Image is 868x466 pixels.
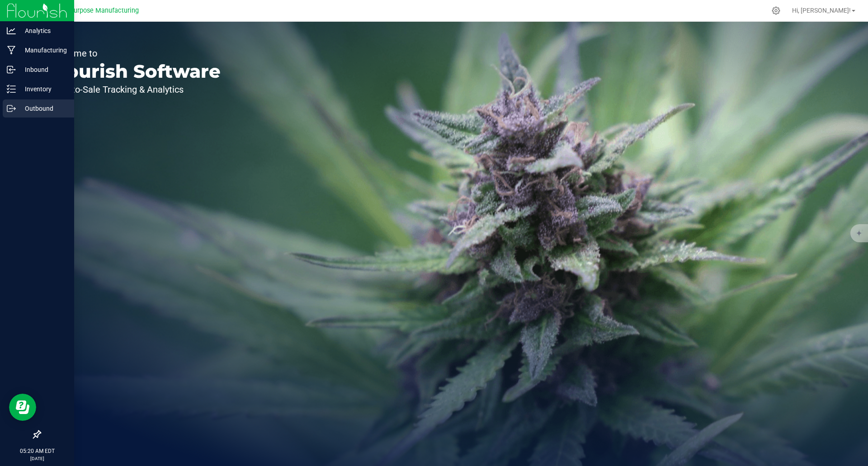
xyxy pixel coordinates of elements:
[16,64,70,75] p: Inbound
[7,65,16,74] inline-svg: Inbound
[7,104,16,113] inline-svg: Outbound
[49,62,221,80] p: Flourish Software
[9,394,36,421] iframe: Resource center
[16,45,70,56] p: Manufacturing
[49,49,221,58] p: Welcome to
[4,447,70,455] p: 05:20 AM EDT
[7,26,16,35] inline-svg: Analytics
[7,85,16,94] inline-svg: Inventory
[49,85,221,94] p: Seed-to-Sale Tracking & Analytics
[4,455,70,462] p: [DATE]
[7,46,16,55] inline-svg: Manufacturing
[46,7,139,14] span: Greater Purpose Manufacturing
[16,25,70,36] p: Analytics
[16,84,70,94] p: Inventory
[792,7,851,14] span: Hi, [PERSON_NAME]!
[16,103,70,114] p: Outbound
[770,6,782,15] div: Manage settings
